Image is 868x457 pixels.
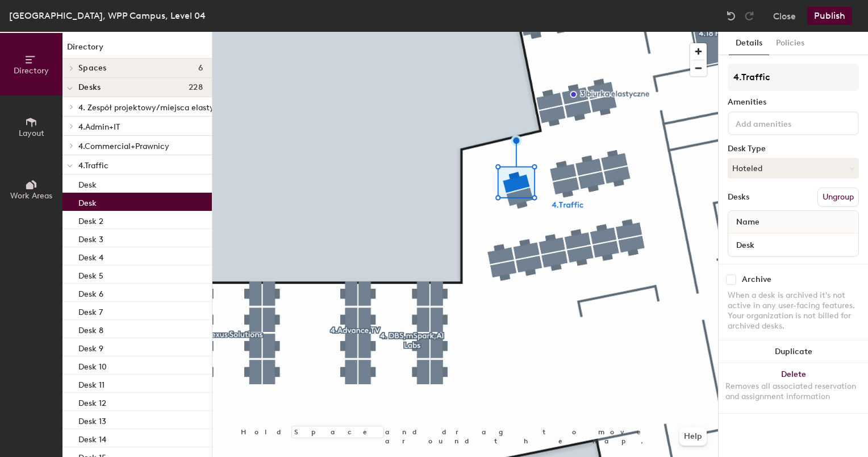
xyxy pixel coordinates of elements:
span: Name [731,212,765,232]
div: Desks [728,193,749,202]
span: Spaces [78,64,107,73]
button: Close [773,7,796,25]
span: Directory [14,66,49,76]
input: Add amenities [733,116,836,130]
p: Desk 9 [78,340,103,354]
span: Layout [19,128,44,138]
div: Removes all associated reservation and assignment information [725,381,861,402]
div: Desk Type [728,144,859,153]
p: Desk [78,195,97,208]
div: Amenities [728,98,859,107]
p: Desk 3 [78,231,103,244]
button: Duplicate [719,340,868,363]
span: 4.Commercial+Prawnicy [78,142,169,151]
span: 228 [189,83,203,92]
button: Publish [807,7,852,25]
div: [GEOGRAPHIC_DATA], WPP Campus, Level 04 [9,9,206,23]
span: Desks [78,83,101,92]
p: Desk 2 [78,213,103,226]
button: Ungroup [817,188,859,207]
button: DeleteRemoves all associated reservation and assignment information [719,363,868,413]
button: Hoteled [728,158,859,178]
p: Desk 7 [78,304,103,317]
p: Desk 6 [78,286,103,299]
input: Unnamed desk [731,237,856,253]
p: Desk 12 [78,395,106,408]
p: Desk 10 [78,359,107,372]
button: Help [679,427,707,446]
p: Desk 8 [78,322,103,335]
button: Policies [769,32,811,55]
p: Desk 4 [78,250,103,263]
span: 6 [198,64,203,73]
h1: Directory [62,41,212,59]
p: Desk 11 [78,377,105,390]
p: Desk 13 [78,413,106,426]
div: Archive [742,275,771,284]
span: Work Areas [10,191,52,201]
button: Details [729,32,769,55]
span: 4. Zespół projektowy/miejsca elastyczne [78,103,232,113]
img: Undo [725,10,737,22]
p: Desk [78,177,97,190]
img: Redo [744,10,755,22]
p: Desk 5 [78,268,103,281]
span: 4.Admin+IT [78,122,120,132]
span: 4.Traffic [78,161,108,171]
p: Desk 14 [78,431,106,444]
div: When a desk is archived it's not active in any user-facing features. Your organization is not bil... [728,290,859,331]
